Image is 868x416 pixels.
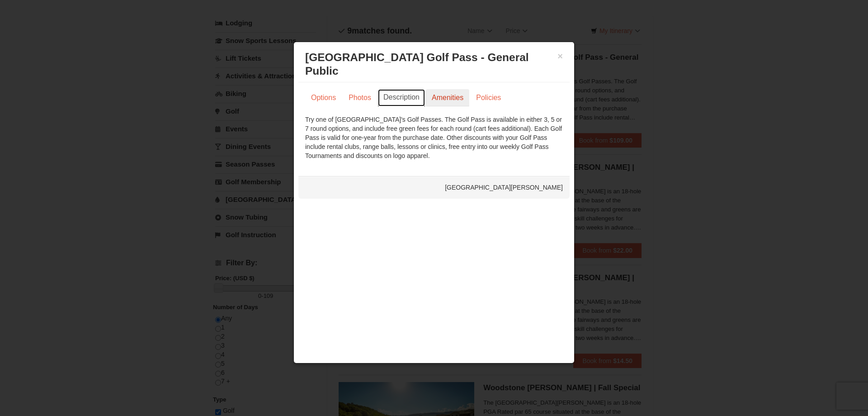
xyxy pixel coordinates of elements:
a: Policies [470,89,507,106]
a: Photos [343,89,377,106]
div: [GEOGRAPHIC_DATA][PERSON_NAME] [298,176,570,199]
a: Description [378,89,425,106]
button: × [557,52,563,61]
a: Amenities [426,89,469,106]
h3: [GEOGRAPHIC_DATA] Golf Pass - General Public [305,51,563,78]
a: Options [305,89,342,106]
div: Try one of [GEOGRAPHIC_DATA]'s Golf Passes. The Golf Pass is available in either 3, 5 or 7 round ... [305,115,563,160]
